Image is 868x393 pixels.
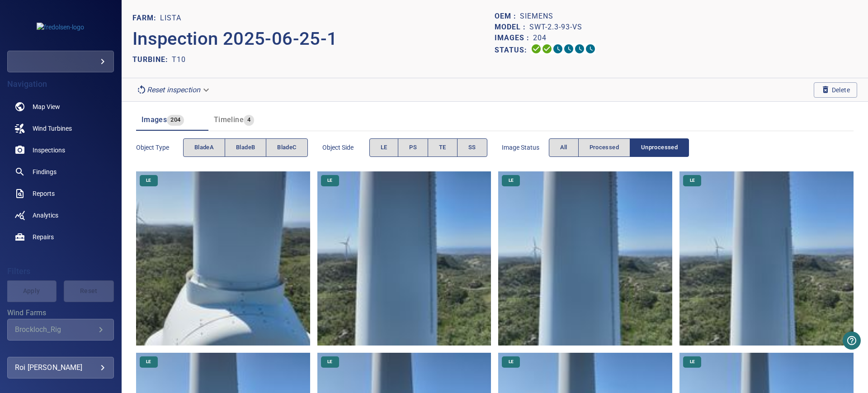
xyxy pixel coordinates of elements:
svg: Matching 0% [574,43,585,54]
span: Image Status [502,143,549,152]
span: Map View [33,102,60,111]
span: All [560,142,567,153]
p: 204 [533,33,547,43]
span: Repairs [33,232,54,241]
div: Reset inspection [132,82,215,98]
span: bladeC [277,142,296,153]
div: imageStatus [549,138,689,157]
span: LE [322,177,338,184]
span: LE [141,177,156,184]
button: LE [369,138,399,157]
span: Analytics [33,211,58,220]
button: SS [457,138,487,157]
button: PS [398,138,428,157]
div: objectSide [369,138,487,157]
span: Images [142,115,167,124]
span: Inspections [33,146,65,155]
button: Unprocessed [630,138,689,157]
svg: Data Formatted 100% [542,43,552,54]
button: Delete [814,82,857,98]
p: Siemens [520,11,553,22]
span: Object type [136,143,183,152]
p: FARM: [132,13,160,24]
h4: Navigation [7,80,114,89]
button: All [549,138,579,157]
span: LE [503,177,519,184]
div: Brockloch_Rig [15,325,95,334]
a: map noActive [7,96,114,118]
span: Findings [33,167,57,176]
p: Status: [495,43,531,57]
p: Inspection 2025-06-25-1 [132,25,495,52]
a: findings noActive [7,161,114,183]
span: bladeB [236,142,255,153]
div: Wind Farms [7,319,114,341]
a: repairs noActive [7,226,114,248]
span: Processed [590,142,619,153]
p: SWT-2.3-93-VS [529,22,582,33]
a: inspections noActive [7,139,114,161]
span: SS [468,142,476,153]
button: bladeA [183,138,225,157]
svg: Classification 0% [585,43,596,54]
span: LE [503,359,519,365]
h4: Filters [7,267,114,276]
div: objectType [183,138,308,157]
svg: Selecting 0% [552,43,563,54]
button: bladeB [225,138,266,157]
button: Processed [578,138,630,157]
span: bladeA [194,142,214,153]
span: Object Side [322,143,369,152]
label: Wind Farms [7,309,114,317]
svg: ML Processing 0% [563,43,574,54]
span: TE [439,142,446,153]
p: TURBINE: [132,54,172,65]
span: LE [381,142,387,153]
p: OEM : [495,11,520,22]
a: reports noActive [7,183,114,204]
p: Model : [495,22,529,33]
span: Delete [821,85,850,95]
span: 204 [167,115,184,125]
svg: Uploading 100% [531,43,542,54]
span: LE [684,177,700,184]
span: Reports [33,189,55,198]
span: LE [322,359,338,365]
div: Roi [PERSON_NAME] [15,360,106,375]
span: PS [409,142,417,153]
em: Reset inspection [147,85,200,94]
p: Images : [495,33,533,43]
span: Wind Turbines [33,124,72,133]
span: LE [684,359,700,365]
a: windturbines noActive [7,118,114,139]
div: fredolsen [7,51,114,72]
button: bladeC [266,138,307,157]
a: analytics noActive [7,204,114,226]
span: 4 [244,115,254,125]
span: LE [141,359,156,365]
button: TE [428,138,458,157]
p: Lista [160,13,181,24]
span: Timeline [214,115,244,124]
img: fredolsen-logo [37,23,84,32]
span: Unprocessed [641,142,678,153]
p: T10 [172,54,186,65]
